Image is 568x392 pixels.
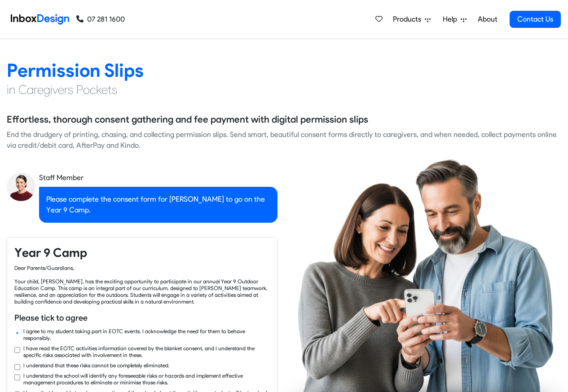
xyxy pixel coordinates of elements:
label: I understand the school will identify any foreseeable risks or hazards and implement effective ma... [23,372,270,386]
h4: Year 9 Camp [14,245,270,261]
h4: in Caregivers Pockets [7,82,561,98]
label: I have read the EOTC activities information covered by the blanket consent, and I understand the ... [23,345,270,358]
span: Products [393,14,425,25]
div: Dear Parents/Guardians, Your child, [PERSON_NAME], has the exciting opportunity to participate in... [14,264,270,305]
a: 07 281 1600 [76,14,125,25]
h2: Permission Slips [7,59,561,82]
label: I agree to my student taking part in EOTC events. I acknowledge the need for them to behave respo... [23,328,270,341]
div: Please complete the consent form for [PERSON_NAME] to go on the Year 9 Camp. [39,187,277,223]
a: Help [439,10,470,28]
div: Staff Member [39,172,277,183]
span: Help [443,14,461,25]
label: I understand that these risks cannot be completely eliminated. [23,362,170,369]
h6: Please tick to agree [14,312,270,324]
div: End the drudgery of printing, chasing, and collecting permission slips. Send smart, beautiful con... [7,129,561,151]
h5: Effortless, thorough consent gathering and fee payment with digital permission slips [7,113,368,126]
a: About [475,10,500,28]
a: Contact Us [510,11,561,28]
img: staff_avatar.png [7,172,35,201]
a: Products [389,10,434,28]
